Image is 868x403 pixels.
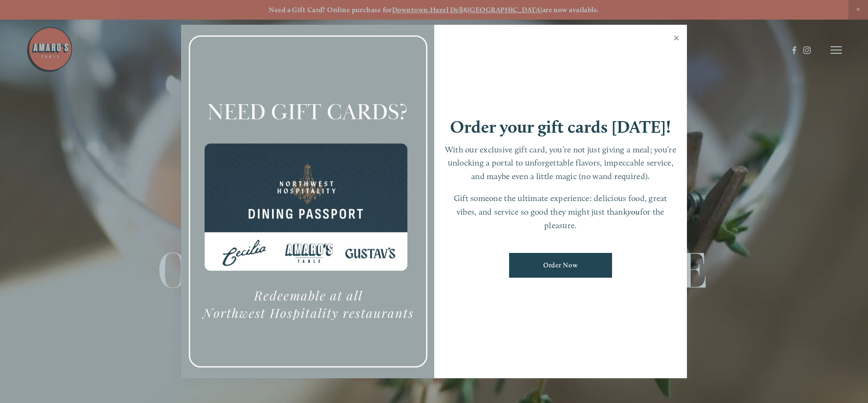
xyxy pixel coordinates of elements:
[667,26,686,52] a: Close
[444,192,678,232] p: Gift someone the ultimate experience: delicious food, great vibes, and service so good they might...
[509,253,612,278] a: Order Now
[450,118,671,136] h1: Order your gift cards [DATE]!
[444,143,678,183] p: With our exclusive gift card, you’re not just giving a meal; you’re unlocking a portal to unforge...
[627,207,640,216] em: you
